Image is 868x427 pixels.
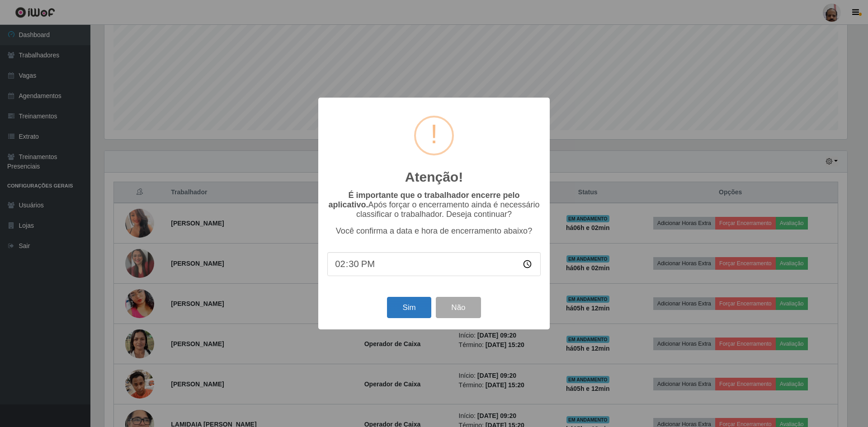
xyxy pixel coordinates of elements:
b: É importante que o trabalhador encerre pelo aplicativo. [328,191,519,209]
h2: Atenção! [405,169,463,185]
p: Você confirma a data e hora de encerramento abaixo? [327,226,541,236]
button: Não [436,297,481,318]
p: Após forçar o encerramento ainda é necessário classificar o trabalhador. Deseja continuar? [327,191,541,219]
button: Sim [387,297,431,318]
